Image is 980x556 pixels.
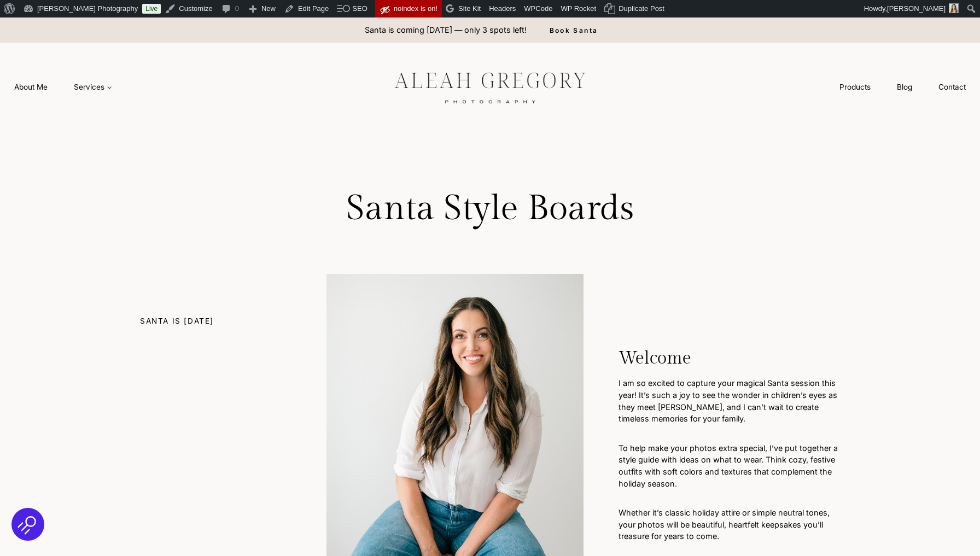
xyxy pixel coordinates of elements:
[365,24,527,36] p: Santa is coming [DATE] — only 3 spots left!
[140,318,291,325] h2: SANTA IS [DATE]
[532,17,616,43] a: Book Santa
[884,77,925,97] a: Blog
[619,377,840,424] p: I am so excited to capture your magical Santa session this year! It’s such a joy to see the wonde...
[1,77,125,97] nav: Primary
[458,4,481,13] span: Site Kit
[74,81,112,92] span: Services
[44,188,936,230] h1: Santa Style Boards
[619,507,840,542] p: Whether it’s classic holiday attire or simple neutral tones, your photos will be beautiful, heart...
[367,64,613,110] img: aleah gregory logo
[619,348,840,368] h2: Welcome
[61,77,125,97] a: Services
[887,4,946,13] span: [PERSON_NAME]
[826,77,884,97] a: Products
[925,77,979,97] a: Contact
[1,77,61,97] a: About Me
[142,4,161,14] a: Live
[619,442,840,489] p: To help make your photos extra special, I’ve put together a style guide with ideas on what to wea...
[826,77,979,97] nav: Secondary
